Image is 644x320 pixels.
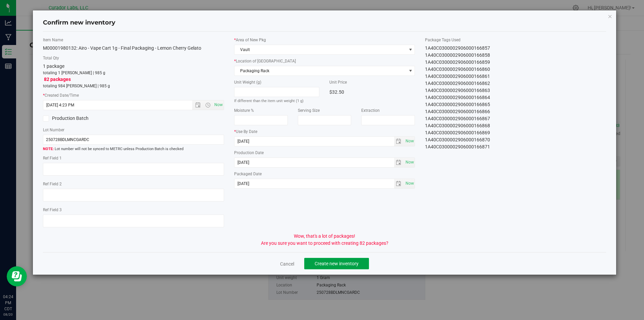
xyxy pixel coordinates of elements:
[425,115,606,122] div: 1A40C0300002906000166867
[404,157,415,167] span: Set Current date
[43,207,224,213] label: Ref Field 3
[43,83,224,89] p: totaling 984 [PERSON_NAME] | 985 g
[315,261,359,266] span: Create new inventory
[234,99,304,103] small: If different than the item unit weight (1 g)
[234,66,407,76] span: Packaging Rack
[425,52,606,59] div: 1A40C0300002906000166858
[361,107,415,113] label: Extraction
[202,102,213,108] span: Open the time view
[329,87,415,97] div: $32.50
[234,150,415,156] label: Production Date
[394,137,404,146] span: select
[43,37,224,43] label: Item Name
[298,107,352,113] label: Serving Size
[404,179,415,188] span: select
[234,45,407,54] span: Vault
[43,155,224,161] label: Ref Field 1
[43,45,224,52] div: M00001980132: Airo - Vape Cart 1g - Final Packaging - Lemon Cherry Gelato
[425,122,606,129] div: 1A40C0300002906000166868
[280,261,294,267] a: Cancel
[43,63,64,69] span: 1 package
[425,129,606,136] div: 1A40C0300002906000166869
[425,66,606,73] div: 1A40C0300002906000166860
[404,158,415,167] span: select
[425,87,606,94] div: 1A40C0300002906000166863
[425,73,606,80] div: 1A40C0300002906000166861
[43,127,224,133] label: Lot Number
[425,94,606,101] div: 1A40C0300002906000166864
[425,37,606,43] label: Package Tags Used
[43,115,128,122] label: Production Batch
[425,59,606,66] div: 1A40C0300002906000166859
[43,146,224,152] span: Lot number will not be synced to METRC unless Production Batch is checked
[213,100,224,110] span: Set Current date
[234,37,415,43] label: Area of New Pkg
[234,107,288,113] label: Moisture %
[43,18,115,27] h4: Confirm new inventory
[304,258,369,269] button: Create new inventory
[404,179,415,188] span: Set Current date
[425,136,606,143] div: 1A40C0300002906000166870
[234,171,415,177] label: Packaged Date
[394,179,404,188] span: select
[234,129,415,135] label: Use By Date
[43,55,224,61] label: Total Qty
[406,66,415,76] span: select
[425,80,606,87] div: 1A40C0300002906000166862
[404,136,415,146] span: Set Current date
[234,79,320,85] label: Unit Weight (g)
[425,101,606,108] div: 1A40C0300002906000166865
[38,233,611,247] div: Wow, that's a lot of packages! Are you sure you want to proceed with creating 82 packages?
[394,158,404,167] span: select
[329,79,415,85] label: Unit Price
[404,137,415,146] span: select
[7,266,27,286] iframe: Resource center
[44,77,71,82] span: 82 packages
[425,108,606,115] div: 1A40C0300002906000166866
[192,102,204,108] span: Open the date view
[43,70,224,76] p: totaling 1 [PERSON_NAME] | 985 g
[425,143,606,150] div: 1A40C0300002906000166871
[43,92,224,98] label: Created Date/Time
[234,58,415,64] label: Location of [GEOGRAPHIC_DATA]
[43,181,224,187] label: Ref Field 2
[425,45,606,52] div: 1A40C0300002906000166857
